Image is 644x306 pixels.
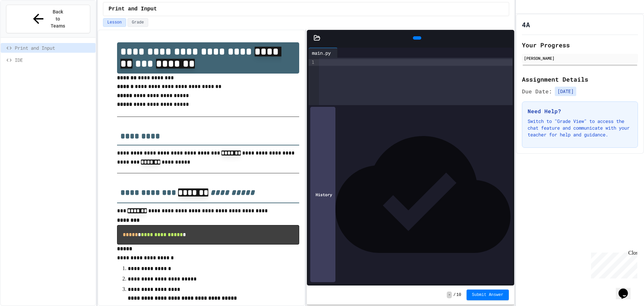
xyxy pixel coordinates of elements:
iframe: chat widget [588,250,637,278]
p: Switch to "Grade View" to access the chat feature and communicate with your teacher for help and ... [528,118,632,138]
span: 10 [457,292,461,298]
div: [PERSON_NAME] [524,55,636,61]
button: Submit Answer [467,290,509,300]
div: 1 [309,59,315,66]
div: main.py [309,49,334,56]
h3: Need Help? [528,107,632,115]
span: [DATE] [555,87,576,96]
span: Print and Input [109,5,157,13]
span: Back to Teams [50,8,66,30]
h1: 4A [522,20,530,29]
div: main.py [309,48,338,58]
button: Grade [127,18,148,27]
h2: Assignment Details [522,75,638,84]
h2: Your Progress [522,40,638,50]
span: Print and Input [15,44,93,51]
div: Chat with us now!Close [3,3,46,43]
span: IDE [15,56,93,63]
span: / [453,292,455,298]
button: Lesson [103,18,126,27]
button: Back to Teams [6,5,90,33]
iframe: chat widget [616,279,637,299]
span: - [447,292,452,298]
div: History [310,107,335,282]
span: Due Date: [522,87,552,95]
span: Submit Answer [472,292,503,298]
